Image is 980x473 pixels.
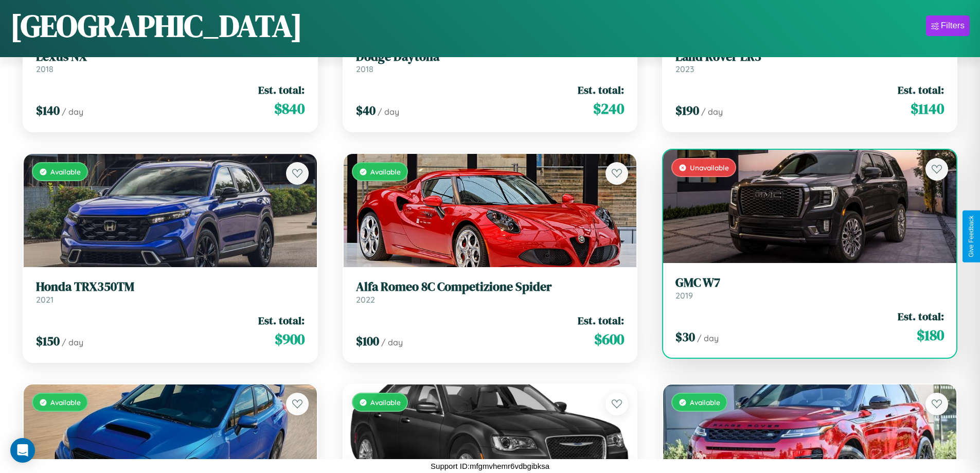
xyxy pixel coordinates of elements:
a: Alfa Romeo 8C Competizione Spider2022 [356,279,625,305]
span: $ 100 [356,332,379,349]
div: Give Feedback [968,216,975,257]
span: $ 900 [275,329,305,349]
h1: [GEOGRAPHIC_DATA] [10,5,302,47]
span: Est. total: [898,309,944,324]
span: 2018 [36,64,54,74]
a: Lexus NX2018 [36,49,305,75]
a: GMC W72019 [675,275,944,301]
div: Filters [941,21,965,31]
span: / day [381,337,403,347]
a: Land Rover LR32023 [675,49,944,75]
span: Est. total: [578,82,624,97]
span: $ 150 [36,332,60,349]
span: 2021 [36,294,54,305]
span: $ 140 [36,102,60,119]
h3: Honda TRX350TM [36,279,305,294]
span: $ 1140 [911,98,944,119]
button: Filters [926,15,970,36]
div: Open Intercom Messenger [10,438,35,463]
span: Est. total: [258,313,305,328]
span: Est. total: [578,313,624,328]
span: / day [697,333,719,343]
span: Est. total: [258,82,305,97]
span: 2019 [675,290,693,301]
span: 2018 [356,64,373,74]
span: $ 30 [675,328,695,345]
span: $ 840 [274,98,305,119]
span: Available [50,398,81,407]
p: Support ID: mfgmvhemr6vdbgibksa [431,459,549,473]
span: Available [50,167,81,176]
span: / day [378,107,399,117]
span: 2022 [356,294,375,305]
span: 2023 [675,64,694,74]
span: $ 240 [593,98,624,119]
a: Honda TRX350TM2021 [36,279,305,305]
span: / day [62,107,83,117]
span: / day [701,107,723,117]
span: $ 600 [594,329,624,349]
span: Available [370,167,401,176]
span: $ 180 [917,325,944,345]
span: Unavailable [690,163,729,172]
h3: Alfa Romeo 8C Competizione Spider [356,279,625,294]
h3: GMC W7 [675,275,944,290]
span: $ 40 [356,102,376,119]
span: / day [62,337,83,347]
span: Available [370,398,401,407]
span: Available [690,398,720,407]
span: $ 190 [675,102,699,119]
span: Est. total: [898,82,944,97]
a: Dodge Daytona2018 [356,49,625,75]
